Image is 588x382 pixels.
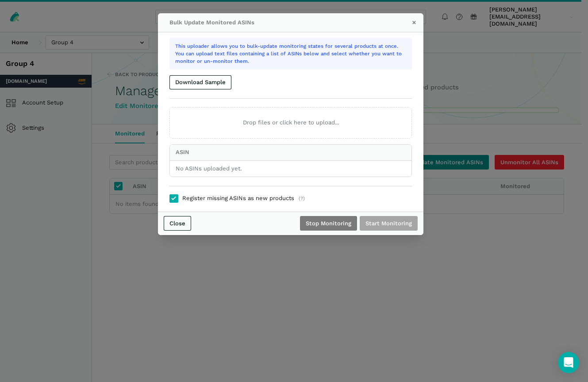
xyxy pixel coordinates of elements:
[176,165,406,172] div: No ASINs uploaded yet.
[169,75,231,90] button: Download Sample
[164,216,191,231] a: Close
[299,195,305,202] span: (?)
[558,352,579,373] div: Open Intercom Messenger
[175,42,406,65] p: This uploader allows you to bulk-update monitoring states for several products at once. You can u...
[169,195,412,203] label: Register missing ASINs as new products
[170,145,411,161] th: ASIN
[408,17,420,28] button: ×
[158,13,423,32] div: Bulk Update Monitored ASINs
